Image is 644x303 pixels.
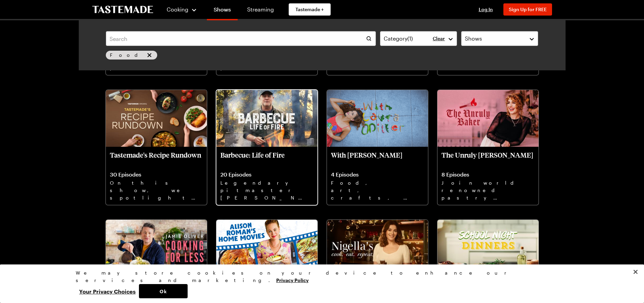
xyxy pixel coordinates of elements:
[479,6,493,12] span: Log In
[433,36,445,42] button: Clear Category filter
[110,151,203,167] p: Tastemade's Recipe Rundown
[220,179,313,201] p: Legendary pitmaster [PERSON_NAME] takes us on a food adventure to master the American tradition o...
[437,90,539,205] a: The Unruly BakerThe Unruly [PERSON_NAME]8 EpisodesJoin world renowned pastry chef [PERSON_NAME] (...
[167,1,197,18] button: Cooking
[331,179,424,201] p: Food, art, crafts, and a whole lot of weird.
[461,31,538,46] button: Shows
[433,36,445,42] p: Clear
[220,171,313,178] p: 20 Episodes
[331,151,424,167] p: With [PERSON_NAME]
[106,220,207,277] img: Jamie Oliver: Cooking for Less
[327,90,428,205] a: With Laura MillerWith [PERSON_NAME]4 EpisodesFood, art, crafts, and a whole lot of weird.
[276,277,309,283] a: More information about your privacy, opens in a new tab
[110,171,203,178] p: 30 Episodes
[167,6,188,13] span: Cooking
[216,90,317,147] img: Barbecue: Life of Fire
[76,269,563,284] div: We may store cookies on your device to enhance our services and marketing.
[380,31,457,46] button: Category(1)
[437,220,539,277] img: School Night Dinners
[106,90,207,205] a: Tastemade's Recipe RundownTastemade's Recipe Rundown30 EpisodesOn this show, we spotlight our fav...
[437,90,539,147] img: The Unruly Baker
[465,34,482,43] span: Shows
[76,284,139,298] button: Your Privacy Choices
[92,6,153,14] a: To Tastemade Home Page
[327,90,428,147] img: With Laura Miller
[76,269,563,298] div: Privacy
[384,34,443,43] div: Category ( 1 )
[139,284,188,298] button: Ok
[509,6,547,12] span: Sign Up for FREE
[106,31,376,46] input: Search
[216,220,317,277] img: Alison Roman's Home Movies
[295,6,324,13] span: Tastemade +
[472,6,499,13] button: Log In
[442,171,534,178] p: 8 Episodes
[327,220,428,277] img: Nigella Lawson's Cook, Eat, Repeat
[216,90,317,205] a: Barbecue: Life of FireBarbecue: Life of Fire20 EpisodesLegendary pitmaster [PERSON_NAME] takes us...
[220,151,313,167] p: Barbecue: Life of Fire
[289,3,331,16] a: Tastemade +
[503,3,552,16] button: Sign Up for FREE
[331,171,424,178] p: 4 Episodes
[442,151,534,167] p: The Unruly [PERSON_NAME]
[110,179,203,201] p: On this show, we spotlight our favorite clips from the Tastemade vault while imparting some fun f...
[207,1,238,20] a: Shows
[110,51,144,59] span: Food
[628,264,643,279] button: Close
[442,179,534,201] p: Join world renowned pastry chef [PERSON_NAME] ([PERSON_NAME]) [PERSON_NAME] on a badass baking cr...
[106,90,207,147] img: Tastemade's Recipe Rundown
[146,51,153,59] button: remove Food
